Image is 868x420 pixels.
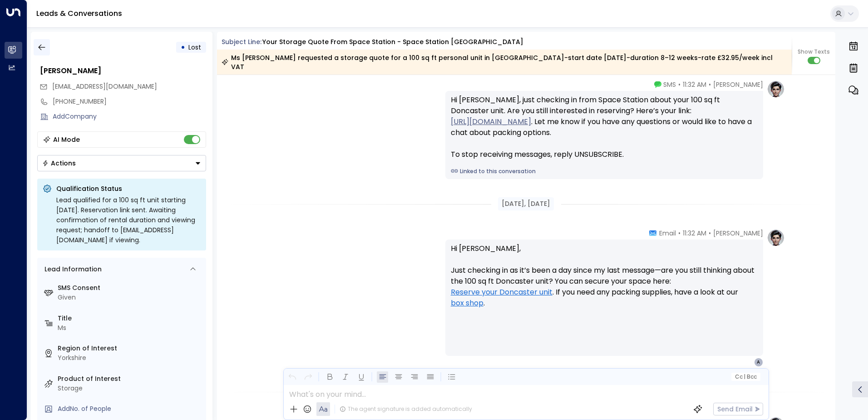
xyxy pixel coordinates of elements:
span: Lost [188,43,201,52]
span: Cc Bcc [735,374,756,380]
button: Redo [302,371,314,383]
p: Hi [PERSON_NAME], Just checking in as it’s been a day since my last message—are you still thinkin... [451,243,758,320]
div: [PERSON_NAME] [40,65,206,76]
div: Yorkshire [58,353,202,363]
span: [PERSON_NAME] [713,229,763,238]
div: AI Mode [53,135,80,144]
span: 11:32 AM [683,229,706,238]
span: | [744,374,745,380]
span: akasha1808@hotmail.co.uk [52,82,157,91]
span: Email [659,229,676,238]
span: [EMAIL_ADDRESS][DOMAIN_NAME] [52,82,157,91]
a: box shop [451,298,483,309]
img: profile-logo.png [767,80,785,98]
div: Hi [PERSON_NAME], just checking in from Space Station about your 100 sq ft Doncaster unit. Are yo... [451,95,758,160]
div: Your storage quote from Space Station - Space Station [GEOGRAPHIC_DATA] [262,37,523,47]
span: SMS [663,80,676,89]
span: • [709,229,711,238]
label: SMS Consent [58,283,202,293]
div: Actions [42,159,76,167]
label: Product of Interest [58,374,202,384]
div: Lead Information [41,265,102,274]
a: Linked to this conversation [451,167,758,175]
div: [DATE], [DATE] [498,197,554,210]
span: 11:32 AM [683,80,706,89]
div: Button group with a nested menu [37,155,206,171]
p: Qualification Status [56,184,201,193]
div: Ms [PERSON_NAME] requested a storage quote for a 100 sq ft personal unit in [GEOGRAPHIC_DATA]-sta... [222,53,787,71]
span: Show Texts [798,48,830,56]
img: profile-logo.png [767,229,785,247]
span: Subject Line: [222,37,261,46]
div: • [181,39,185,55]
a: [URL][DOMAIN_NAME] [451,116,531,127]
div: Lead qualified for a 100 sq ft unit starting [DATE]. Reservation link sent. Awaiting confirmation... [56,195,201,245]
div: A [754,358,763,367]
div: AddNo. of People [58,404,202,414]
label: Region of Interest [58,344,202,353]
a: Leads & Conversations [36,8,122,19]
label: Title [58,314,202,323]
span: • [709,80,711,89]
div: Ms [58,323,202,333]
span: • [678,229,681,238]
div: [PHONE_NUMBER] [53,97,206,106]
div: The agent signature is added automatically [340,405,472,413]
a: Reserve your Doncaster unit [451,287,552,298]
button: Actions [37,155,206,171]
div: Storage [58,384,202,393]
div: Given [58,293,202,302]
span: [PERSON_NAME] [713,80,763,89]
button: Undo [286,371,298,383]
span: • [678,80,681,89]
div: AddCompany [53,112,206,121]
button: Cc|Bcc [731,373,760,381]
